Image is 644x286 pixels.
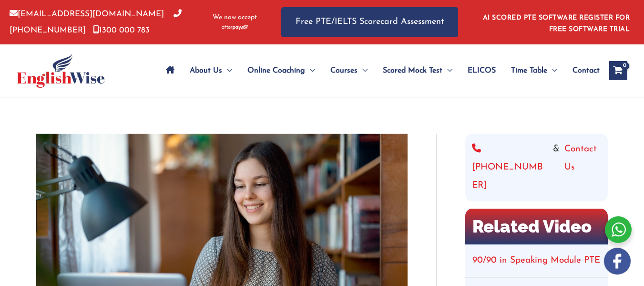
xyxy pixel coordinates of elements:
[468,54,496,87] span: ELICOS
[17,53,105,88] img: cropped-ew-logo
[442,54,452,87] span: Menu Toggle
[609,61,627,80] a: View Shopping Cart, empty
[472,256,600,265] a: 90/90 in Speaking Module PTE
[460,54,503,87] a: ELICOS
[222,54,232,87] span: Menu Toggle
[93,26,150,34] a: 1300 000 783
[305,54,315,87] span: Menu Toggle
[483,14,630,33] a: AI SCORED PTE SOFTWARE REGISTER FOR FREE SOFTWARE TRIAL
[190,54,222,87] span: About Us
[323,54,375,87] a: CoursesMenu Toggle
[158,54,600,87] nav: Site Navigation: Main Menu
[477,7,634,38] aside: Header Widget 1
[281,7,458,37] a: Free PTE/IELTS Scorecard Assessment
[10,10,182,34] a: [PHONE_NUMBER]
[330,54,358,87] span: Courses
[222,25,248,30] img: Afterpay-Logo
[547,54,557,87] span: Menu Toggle
[10,10,164,18] a: [EMAIL_ADDRESS][DOMAIN_NAME]
[472,140,548,195] a: [PHONE_NUMBER]
[604,248,631,275] img: white-facebook.png
[511,54,547,87] span: Time Table
[465,209,608,244] h2: Related Video
[472,140,601,195] div: &
[375,54,460,87] a: Scored Mock TestMenu Toggle
[182,54,240,87] a: About UsMenu Toggle
[503,54,565,87] a: Time TableMenu Toggle
[247,54,305,87] span: Online Coaching
[564,140,601,195] a: Contact Us
[358,54,368,87] span: Menu Toggle
[240,54,323,87] a: Online CoachingMenu Toggle
[383,54,442,87] span: Scored Mock Test
[213,13,257,22] span: We now accept
[572,54,600,87] span: Contact
[565,54,600,87] a: Contact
